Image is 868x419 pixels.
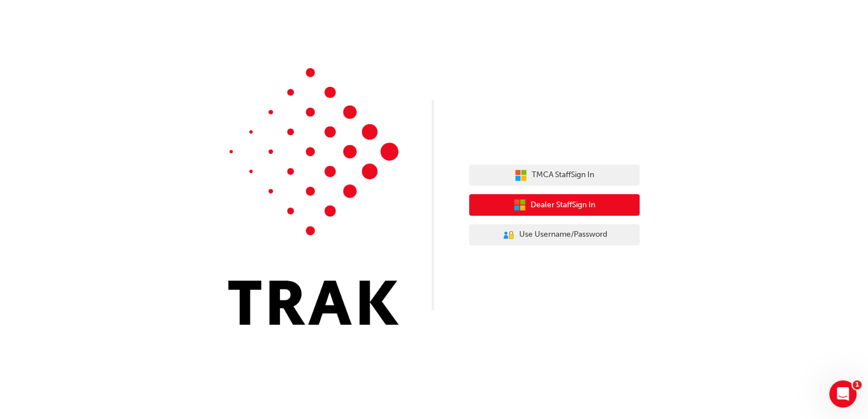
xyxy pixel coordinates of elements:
[519,228,607,241] span: Use Username/Password
[469,165,640,186] button: TMCA StaffSign In
[531,199,595,212] span: Dealer Staff Sign In
[532,169,594,182] span: TMCA Staff Sign In
[853,380,862,389] span: 1
[469,224,640,246] button: Use Username/Password
[829,380,857,408] iframe: Intercom live chat
[228,68,399,325] img: Trak
[469,194,640,216] button: Dealer StaffSign In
